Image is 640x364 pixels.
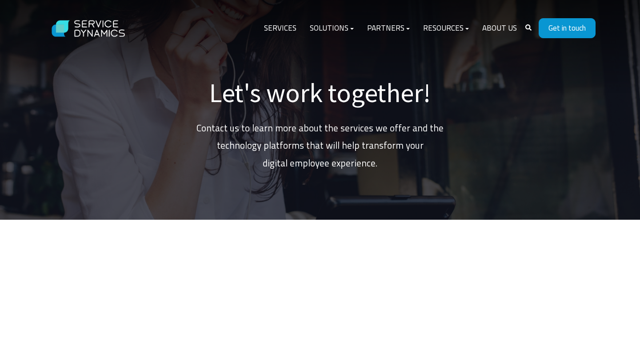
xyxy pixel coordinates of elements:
[476,18,524,39] a: About Us
[416,18,476,39] a: Resources
[539,18,596,38] a: Get in touch
[44,12,133,46] img: Service Dynamics Logo - White
[257,18,524,39] div: Navigation Menu
[303,18,360,39] a: Solutions
[184,119,456,190] p: Contact us to learn more about the services we offer and the technology platforms that will help ...
[184,77,456,109] h1: Let's work together!
[257,18,303,39] a: Services
[360,18,416,39] a: Partners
